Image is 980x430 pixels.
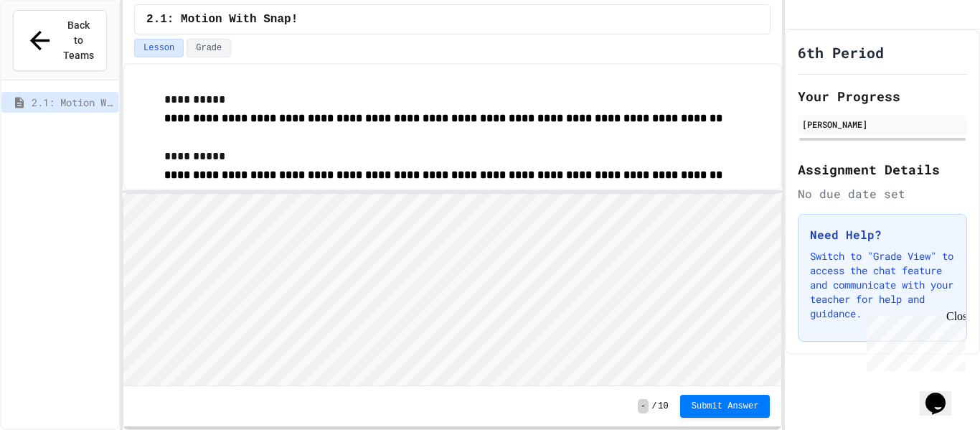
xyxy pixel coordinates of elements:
span: / [651,401,656,412]
span: - [638,399,649,413]
span: 10 [658,401,668,412]
div: Chat with us now!Close [6,6,99,91]
button: Back to Teams [13,10,107,71]
span: 2.1: Motion With Snap! [146,11,298,28]
button: Grade [187,39,231,57]
button: Lesson [134,39,184,57]
iframe: chat widget [861,310,966,371]
h3: Need Help? [810,226,955,243]
h1: 6th Period [798,42,884,62]
h2: Your Progress [798,86,967,106]
button: Submit Answer [680,395,771,418]
h2: Assignment Details [798,159,967,179]
p: Switch to "Grade View" to access the chat feature and communicate with your teacher for help and ... [810,249,955,321]
span: 2.1: Motion With Snap! [32,95,113,110]
iframe: Snap! Programming Environment [123,194,781,385]
span: Back to Teams [63,18,95,63]
iframe: chat widget [920,373,966,416]
span: Submit Answer [692,401,759,412]
div: [PERSON_NAME] [802,118,963,131]
div: No due date set [798,185,967,202]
